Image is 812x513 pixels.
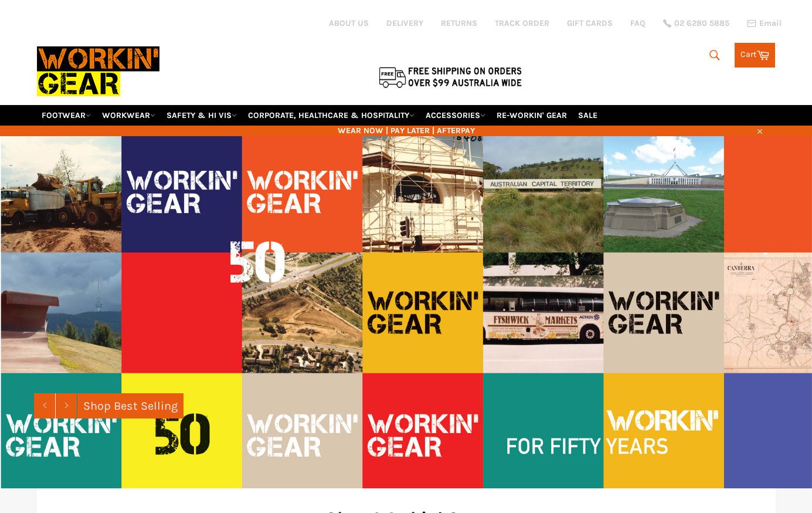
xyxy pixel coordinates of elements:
img: Workin Gear leaders in Workwear, Safety Boots, PPE, Uniforms. Australia's No.1 in Workwear [37,38,159,104]
span: WEAR NOW | PAY LATER | AFTERPAY [37,125,776,136]
a: ABOUT US [329,18,369,29]
img: Flat $9.95 shipping Australia wide [377,65,524,89]
span: Email [759,19,782,28]
a: SALE [573,105,602,126]
a: Cart [735,43,775,67]
span: 02 6280 5885 [674,19,729,28]
a: WORKWEAR [97,105,160,126]
a: Shop Best Selling [77,393,184,419]
a: ACCESSORIES [421,105,490,126]
a: Email [747,19,782,28]
a: GIFT CARDS [567,18,613,29]
a: FAQ [630,18,645,29]
a: DELIVERY [386,18,423,29]
a: CORPORATE, HEALTHCARE & HOSPITALITY [243,105,419,126]
a: FOOTWEAR [37,105,96,126]
a: 02 6280 5885 [663,19,729,28]
a: RETURNS [441,18,477,29]
a: TRACK ORDER [495,18,549,29]
a: SAFETY & HI VIS [162,105,242,126]
a: RE-WORKIN' GEAR [492,105,572,126]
